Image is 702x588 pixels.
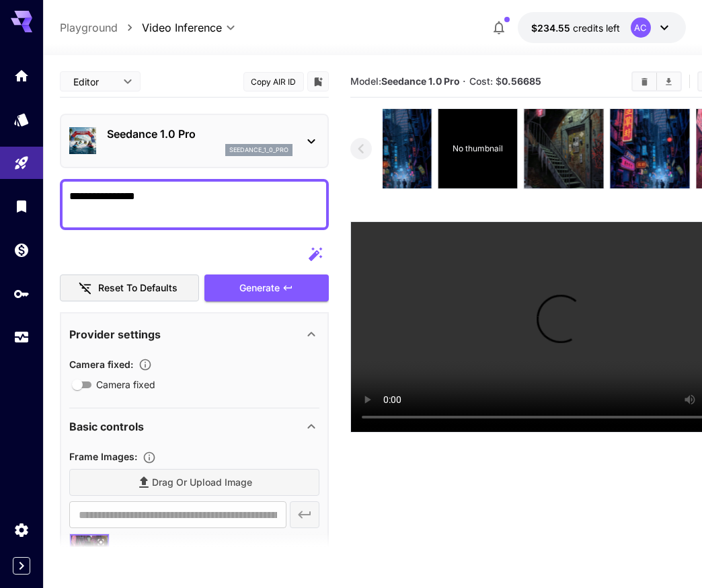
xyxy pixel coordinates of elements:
button: Upload frame images. [137,451,161,464]
div: API Keys [13,285,30,302]
span: Generate [239,280,280,297]
div: Provider settings [69,318,319,351]
button: Copy AIR ID [243,72,304,91]
div: AC [631,17,651,38]
button: Expand sidebar [13,557,30,575]
p: Seedance 1.0 Pro [107,126,292,142]
p: Basic controls [69,418,144,435]
span: Camera fixed : [69,359,133,370]
div: Clear AllDownload All [631,71,682,91]
span: Editor [73,75,115,89]
img: +DrnPmAAAABklEQVQDAIA5N61I4XwrAAAAAElFTkSuQmCC [610,109,689,188]
b: 0.56685 [502,75,541,87]
div: Playground [13,155,30,172]
button: Clear All [633,73,656,90]
span: Video Inference [142,20,222,36]
div: Basic controls [69,410,319,443]
button: Reset to defaults [60,274,200,302]
span: Frame Images : [69,451,137,462]
span: Model: [350,75,460,87]
div: $234.54872 [531,21,620,35]
button: Download All [657,73,680,90]
p: No thumbnail [453,143,503,155]
nav: breadcrumb [60,20,142,36]
p: seedance_1_0_pro [229,145,288,155]
p: Provider settings [69,326,161,342]
div: Seedance 1.0 Proseedance_1_0_pro [69,120,319,161]
button: Generate [204,274,328,302]
div: Home [13,67,30,84]
a: Playground [60,20,118,36]
p: · [463,73,466,89]
b: Seedance 1.0 Pro [381,75,460,87]
img: 8BI0l7AAAABklEQVQDAA7++bmeJBNbAAAAAElFTkSuQmCC [352,109,431,188]
div: Models [13,111,30,128]
div: Settings [13,521,30,538]
button: Add to library [312,73,324,89]
div: Usage [13,329,30,346]
span: Cost: $ [469,75,541,87]
div: Wallet [13,242,30,258]
span: credits left [573,22,620,34]
span: $234.55 [531,22,573,34]
button: $234.54872AC [518,12,686,43]
img: MIlwAAAAASUVORK5CYII= [524,109,603,188]
div: Library [13,198,30,215]
span: Camera fixed [96,377,155,392]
